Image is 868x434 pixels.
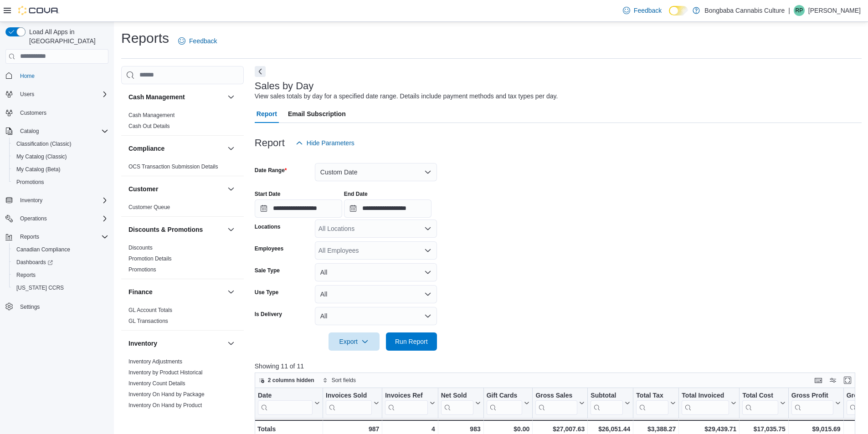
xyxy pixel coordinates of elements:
button: Gross Profit [791,391,841,414]
button: Total Invoiced [682,391,736,414]
label: Sale Type [255,267,280,274]
button: Inventory [2,194,112,207]
span: Canadian Compliance [16,246,70,253]
button: Compliance [128,144,224,153]
label: Start Date [255,190,281,198]
span: Users [20,91,34,98]
button: Export [329,332,380,351]
div: Date [258,391,313,400]
button: Cash Management [128,92,224,102]
div: Gross Profit [791,391,833,400]
button: Reports [16,231,43,242]
span: Catalog [20,128,39,135]
a: Classification (Classic) [13,138,75,149]
span: Users [16,89,108,100]
span: Cash Management [128,112,175,119]
div: Total Invoiced [682,391,729,400]
a: Home [16,71,38,82]
button: Total Tax [636,391,676,414]
p: | [788,5,790,16]
span: Inventory Count Details [128,380,185,387]
span: Customers [20,109,46,117]
span: Customer Queue [128,204,170,211]
h3: Cash Management [128,92,185,102]
span: Inventory On Hand by Product [128,402,202,409]
a: Inventory On Hand by Package [128,391,205,398]
div: Compliance [121,161,244,176]
div: Discounts & Promotions [121,242,244,279]
span: Inventory [20,197,42,204]
a: Cash Management [128,112,175,118]
button: [US_STATE] CCRS [9,281,112,294]
a: Reports [13,270,39,281]
button: Date [258,391,320,414]
button: Finance [128,287,224,296]
button: Reports [2,230,112,243]
input: Press the down key to open a popover containing a calendar. [344,199,431,218]
div: Invoices Ref [385,391,427,414]
span: Inventory On Hand by Package [128,391,205,398]
h3: Sales by Day [255,81,314,92]
button: Keyboard shortcuts [813,375,824,386]
button: Open list of options [424,225,431,232]
button: Compliance [226,143,236,154]
button: All [315,263,437,281]
span: Classification (Classic) [13,138,108,149]
label: Date Range [255,167,287,174]
span: Reports [13,270,108,281]
span: Discounts [128,244,153,251]
button: All [315,285,437,303]
button: Net Sold [441,391,480,414]
span: Settings [16,301,108,312]
div: Gross Sales [535,391,577,414]
div: Total Cost [742,391,778,400]
span: Feedback [189,36,217,46]
span: Cash Out Details [128,123,170,130]
span: Dashboards [16,259,53,266]
a: Customer Queue [128,204,170,210]
div: Invoices Ref [385,391,427,400]
span: Inventory by Product Historical [128,369,203,376]
button: Custom Date [315,163,437,181]
h3: Finance [128,287,153,296]
a: My Catalog (Beta) [13,164,64,175]
div: Net Sold [441,391,473,400]
h1: Reports [121,29,169,47]
button: Classification (Classic) [9,138,112,150]
div: Gross Sales [535,391,577,400]
span: Catalog [16,126,108,137]
span: Promotions [128,266,156,273]
span: Email Subscription [288,105,346,123]
input: Dark Mode [669,6,688,15]
span: Feedback [634,6,662,15]
a: OCS Transaction Submission Details [128,163,218,170]
button: Invoices Ref [385,391,435,414]
button: Gross Sales [535,391,585,414]
input: Press the down key to open a popover containing a calendar. [255,199,342,218]
span: My Catalog (Beta) [13,164,108,175]
button: Catalog [2,125,112,138]
p: Showing 11 of 11 [255,362,862,371]
a: GL Transactions [128,318,168,324]
div: Net Sold [441,391,473,414]
button: Users [16,89,38,100]
span: Run Report [395,337,428,346]
a: GL Account Totals [128,307,172,313]
button: Inventory [226,338,236,349]
a: Discounts [128,245,153,251]
button: Subtotal [591,391,630,414]
button: Customer [128,184,224,194]
p: [PERSON_NAME] [808,5,861,16]
label: Is Delivery [255,311,282,318]
span: RP [796,5,803,16]
button: My Catalog (Classic) [9,150,112,163]
a: Inventory On Hand by Product [128,402,202,408]
div: Invoices Sold [326,391,372,414]
label: Employees [255,245,283,252]
span: Export [334,332,374,351]
button: Customers [2,106,112,119]
button: Total Cost [742,391,785,414]
span: Reports [16,231,108,242]
span: GL Account Totals [128,306,172,314]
